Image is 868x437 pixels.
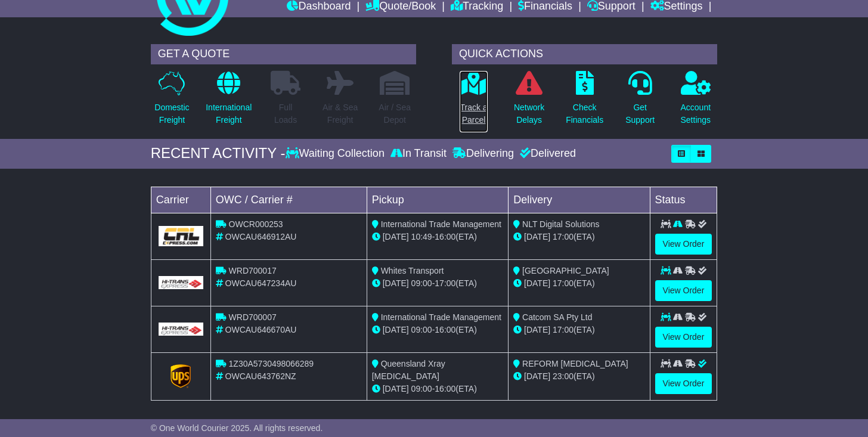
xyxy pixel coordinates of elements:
div: Waiting Collection [286,147,387,160]
span: 17:00 [553,232,573,241]
span: OWCAU646670AU [225,325,297,334]
span: [DATE] [524,232,550,241]
div: (ETA) [513,231,644,243]
span: 16:00 [435,232,455,241]
p: Network Delays [514,101,544,126]
a: View Order [655,280,712,301]
span: Queensland Xray [MEDICAL_DATA] [372,359,445,381]
a: CheckFinancials [565,70,604,133]
td: Carrier [151,187,210,213]
span: WRD700017 [229,266,277,275]
a: Track aParcel [459,70,488,133]
span: OWCAU646912AU [225,232,297,241]
a: AccountSettings [680,70,711,133]
p: Air & Sea Freight [323,101,358,126]
a: NetworkDelays [513,70,545,133]
span: 1Z30A5730498066289 [229,359,314,368]
div: Delivered [517,147,576,160]
div: - (ETA) [372,383,503,395]
td: Status [650,187,717,213]
img: GetCarrierServiceLogo [159,226,203,246]
td: OWC / Carrier # [210,187,367,213]
span: [DATE] [383,325,409,334]
span: 16:00 [435,325,455,334]
div: - (ETA) [372,324,503,336]
a: GetSupport [625,70,655,133]
span: NLT Digital Solutions [522,219,599,229]
span: 17:00 [553,325,573,334]
td: Delivery [509,187,650,213]
img: GetCarrierServiceLogo [170,364,191,388]
span: 09:00 [411,278,432,288]
p: International Freight [206,101,252,126]
span: International Trade Management [381,312,501,322]
span: 09:00 [411,384,432,393]
p: Account Settings [680,101,711,126]
div: Delivering [449,147,517,160]
div: RECENT ACTIVITY - [151,145,286,162]
span: 10:49 [411,232,432,241]
p: Air / Sea Depot [379,101,411,126]
img: GetCarrierServiceLogo [159,323,203,336]
span: OWCAU647234AU [225,278,297,288]
a: View Order [655,234,712,255]
p: Track a Parcel [460,101,487,126]
span: 23:00 [553,371,573,381]
span: [DATE] [524,371,550,381]
span: [DATE] [383,232,409,241]
span: 09:00 [411,325,432,334]
span: © One World Courier 2025. All rights reserved. [151,423,323,433]
p: Domestic Freight [154,101,189,126]
td: Pickup [367,187,508,213]
p: Get Support [625,101,655,126]
div: - (ETA) [372,277,503,290]
span: International Trade Management [381,219,501,229]
span: OWCR000253 [229,219,283,229]
div: GET A QUOTE [151,44,416,64]
a: View Order [655,373,712,394]
span: [GEOGRAPHIC_DATA] [522,266,609,275]
img: GetCarrierServiceLogo [159,276,203,289]
p: Check Financials [566,101,603,126]
p: Full Loads [271,101,300,126]
span: OWCAU643762NZ [225,371,296,381]
div: In Transit [387,147,449,160]
span: Whites Transport [381,266,444,275]
span: 16:00 [435,384,455,393]
span: [DATE] [524,278,550,288]
span: REFORM [MEDICAL_DATA] [522,359,628,368]
div: QUICK ACTIONS [452,44,717,64]
span: [DATE] [524,325,550,334]
span: 17:00 [553,278,573,288]
span: [DATE] [383,278,409,288]
span: 17:00 [435,278,455,288]
span: [DATE] [383,384,409,393]
div: (ETA) [513,277,644,290]
a: DomesticFreight [154,70,190,133]
span: WRD700007 [229,312,277,322]
div: (ETA) [513,370,644,383]
div: - (ETA) [372,231,503,243]
div: (ETA) [513,324,644,336]
a: View Order [655,327,712,348]
a: InternationalFreight [205,70,252,133]
span: Catcom SA Pty Ltd [522,312,593,322]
